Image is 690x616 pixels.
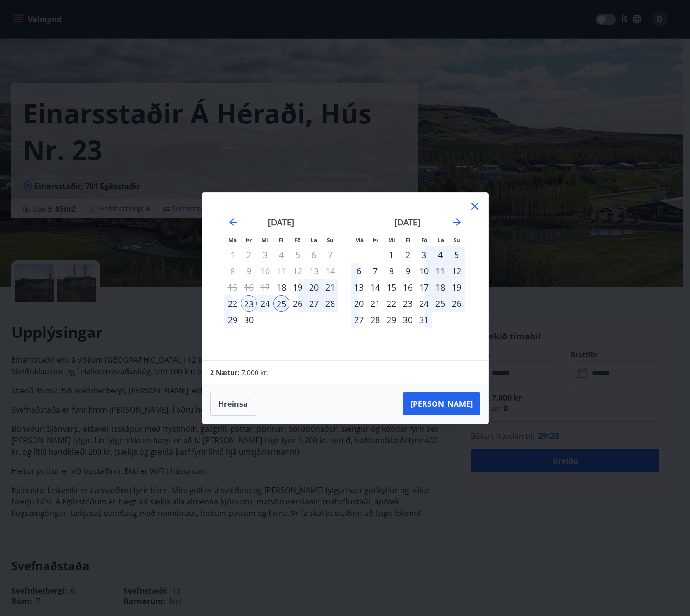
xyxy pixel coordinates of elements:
[224,263,241,279] td: Not available. mánudagur, 8. september 2025
[224,295,241,312] td: Choose mánudagur, 22. september 2025 as your check-out date. It’s available.
[273,246,289,263] td: Not available. fimmtudagur, 4. september 2025
[351,312,367,328] td: Choose mánudagur, 27. október 2025 as your check-out date. It’s available.
[406,236,411,244] small: Fi
[448,263,465,279] td: Choose sunnudagur, 12. október 2025 as your check-out date. It’s available.
[351,295,367,312] div: 20
[289,246,306,263] td: Not available. föstudagur, 5. september 2025
[432,295,448,312] div: 25
[273,279,289,295] div: Aðeins innritun í boði
[306,246,322,263] td: Not available. laugardagur, 6. september 2025
[279,236,284,244] small: Fi
[224,312,241,328] td: Choose mánudagur, 29. september 2025 as your check-out date. It’s available.
[448,263,465,279] div: 12
[421,236,427,244] small: Fö
[224,279,241,295] td: Not available. mánudagur, 15. september 2025
[289,279,306,295] td: Choose föstudagur, 19. september 2025 as your check-out date. It’s available.
[273,295,289,312] div: 25
[367,263,383,279] div: 7
[322,295,338,312] td: Choose sunnudagur, 28. september 2025 as your check-out date. It’s available.
[214,204,477,349] div: Calendar
[241,368,268,377] span: 7.000 kr.
[241,279,257,295] td: Not available. þriðjudagur, 16. september 2025
[416,246,432,263] div: 3
[241,295,257,312] td: Selected as start date. þriðjudagur, 23. september 2025
[416,263,432,279] td: Choose föstudagur, 10. október 2025 as your check-out date. It’s available.
[383,312,400,328] td: Choose miðvikudagur, 29. október 2025 as your check-out date. It’s available.
[403,392,480,415] button: [PERSON_NAME]
[261,236,268,244] small: Mi
[383,312,400,328] div: 29
[306,279,322,295] td: Choose laugardagur, 20. september 2025 as your check-out date. It’s available.
[400,295,416,312] div: 23
[388,236,395,244] small: Mi
[322,263,338,279] td: Not available. sunnudagur, 14. september 2025
[454,236,460,244] small: Su
[383,263,400,279] div: 8
[224,246,241,263] td: Not available. mánudagur, 1. september 2025
[416,295,432,312] td: Choose föstudagur, 24. október 2025 as your check-out date. It’s available.
[289,263,306,279] td: Not available. föstudagur, 12. september 2025
[257,246,273,263] td: Not available. miðvikudagur, 3. september 2025
[383,263,400,279] td: Choose miðvikudagur, 8. október 2025 as your check-out date. It’s available.
[355,236,364,244] small: Má
[383,279,400,295] div: 15
[416,263,432,279] div: 10
[273,295,289,312] td: Selected as end date. fimmtudagur, 25. september 2025
[432,246,448,263] td: Choose laugardagur, 4. október 2025 as your check-out date. It’s available.
[241,312,257,328] div: 30
[416,279,432,295] td: Choose föstudagur, 17. október 2025 as your check-out date. It’s available.
[394,216,421,228] strong: [DATE]
[351,263,367,279] td: Choose mánudagur, 6. október 2025 as your check-out date. It’s available.
[241,263,257,279] td: Not available. þriðjudagur, 9. september 2025
[448,246,465,263] div: 5
[383,295,400,312] div: 22
[311,236,317,244] small: La
[432,246,448,263] div: 4
[367,312,383,328] div: 28
[227,216,239,228] div: Move backward to switch to the previous month.
[383,246,400,263] div: 1
[351,295,367,312] td: Choose mánudagur, 20. október 2025 as your check-out date. It’s available.
[322,279,338,295] td: Choose sunnudagur, 21. september 2025 as your check-out date. It’s available.
[257,295,273,312] td: Selected. miðvikudagur, 24. september 2025
[224,312,241,328] div: 29
[241,246,257,263] td: Not available. þriðjudagur, 2. september 2025
[383,246,400,263] td: Choose miðvikudagur, 1. október 2025 as your check-out date. It’s available.
[367,312,383,328] td: Choose þriðjudagur, 28. október 2025 as your check-out date. It’s available.
[306,279,322,295] div: 20
[432,263,448,279] div: 11
[373,236,378,244] small: Þr
[351,312,367,328] div: 27
[257,295,273,312] div: 24
[246,236,252,244] small: Þr
[400,246,416,263] div: 2
[210,368,239,377] span: 2 Nætur:
[448,279,465,295] div: 19
[257,279,273,295] td: Not available. miðvikudagur, 17. september 2025
[432,263,448,279] td: Choose laugardagur, 11. október 2025 as your check-out date. It’s available.
[224,295,241,312] div: 22
[273,263,289,279] td: Not available. fimmtudagur, 11. september 2025
[400,312,416,328] td: Choose fimmtudagur, 30. október 2025 as your check-out date. It’s available.
[322,246,338,263] td: Not available. sunnudagur, 7. september 2025
[268,216,294,228] strong: [DATE]
[210,392,256,416] button: Hreinsa
[289,295,306,312] td: Choose föstudagur, 26. september 2025 as your check-out date. It’s available.
[367,295,383,312] td: Choose þriðjudagur, 21. október 2025 as your check-out date. It’s available.
[351,279,367,295] div: 13
[437,236,444,244] small: La
[448,279,465,295] td: Choose sunnudagur, 19. október 2025 as your check-out date. It’s available.
[306,295,322,312] div: 27
[400,246,416,263] td: Choose fimmtudagur, 2. október 2025 as your check-out date. It’s available.
[289,295,306,312] div: 26
[432,295,448,312] td: Choose laugardagur, 25. október 2025 as your check-out date. It’s available.
[416,295,432,312] div: 24
[400,263,416,279] td: Choose fimmtudagur, 9. október 2025 as your check-out date. It’s available.
[400,295,416,312] td: Choose fimmtudagur, 23. október 2025 as your check-out date. It’s available.
[383,295,400,312] td: Choose miðvikudagur, 22. október 2025 as your check-out date. It’s available.
[400,263,416,279] div: 9
[400,312,416,328] div: 30
[289,279,306,295] div: 19
[273,279,289,295] td: Choose fimmtudagur, 18. september 2025 as your check-out date. It’s available.
[416,312,432,328] div: 31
